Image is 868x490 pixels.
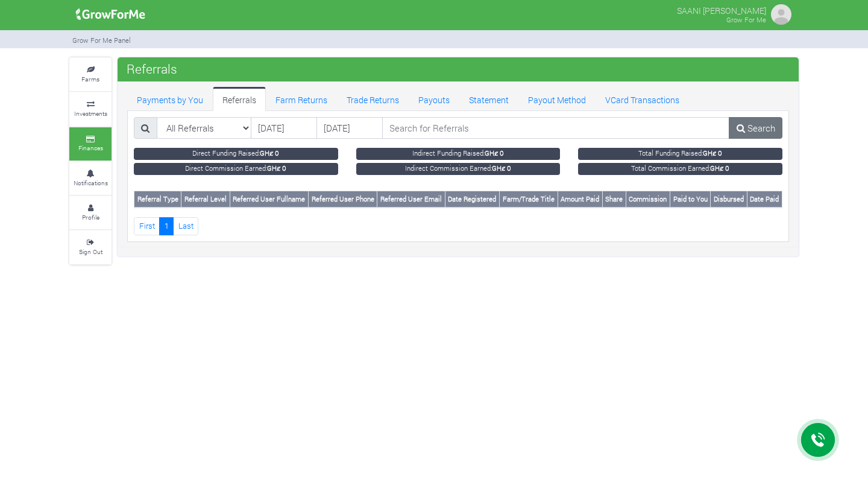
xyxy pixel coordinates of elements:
[81,75,99,83] small: Farms
[134,148,338,160] small: Direct Funding Raised:
[356,163,561,175] small: Indirect Commission Earned:
[74,109,107,118] small: Investments
[492,164,511,173] b: GHȼ 0
[316,117,383,139] input: DD/MM/YYYY
[173,217,198,235] a: Last
[356,148,561,160] small: Indirect Funding Raised:
[377,191,445,208] th: Referred User Email
[337,87,409,111] a: Trade Returns
[578,148,782,160] small: Total Funding Raised:
[78,144,103,152] small: Finances
[266,87,337,111] a: Farm Returns
[69,162,112,195] a: Notifications
[69,196,112,229] a: Profile
[74,179,108,187] small: Notifications
[127,87,213,111] a: Payments by You
[230,191,308,208] th: Referred User Fullname
[251,117,317,139] input: DD/MM/YYYY
[747,191,782,208] th: Date Paid
[79,247,102,256] small: Sign Out
[382,117,729,139] input: Search for Referrals
[134,163,338,175] small: Direct Commission Earned:
[69,58,112,91] a: Farms
[710,164,729,173] b: GHȼ 0
[558,191,602,208] th: Amount Paid
[769,2,793,27] img: growforme image
[134,191,181,208] th: Referral Type
[711,191,747,208] th: Disbursed
[69,92,112,126] a: Investments
[159,217,174,235] a: 1
[459,87,518,111] a: Statement
[729,117,782,139] a: Search
[181,191,230,208] th: Referral Level
[500,191,558,208] th: Farm/Trade Title
[134,217,160,235] a: First
[267,164,286,173] b: GHȼ 0
[726,15,766,24] small: Grow For Me
[602,191,626,208] th: Share
[518,87,596,111] a: Payout Method
[260,148,279,157] b: GHȼ 0
[69,127,112,161] a: Finances
[134,217,782,235] nav: Page Navigation
[677,2,766,17] p: SAANI [PERSON_NAME]
[626,191,670,208] th: Commission
[596,87,689,111] a: VCard Transactions
[213,87,266,111] a: Referrals
[309,191,377,208] th: Referred User Phone
[124,57,180,81] span: Referrals
[703,148,722,157] b: GHȼ 0
[670,191,711,208] th: Paid to You
[445,191,499,208] th: Date Registered
[69,231,112,264] a: Sign Out
[82,213,99,221] small: Profile
[72,2,149,27] img: growforme image
[578,163,782,175] small: Total Commission Earned:
[409,87,459,111] a: Payouts
[485,148,504,157] b: GHȼ 0
[72,36,131,45] small: Grow For Me Panel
